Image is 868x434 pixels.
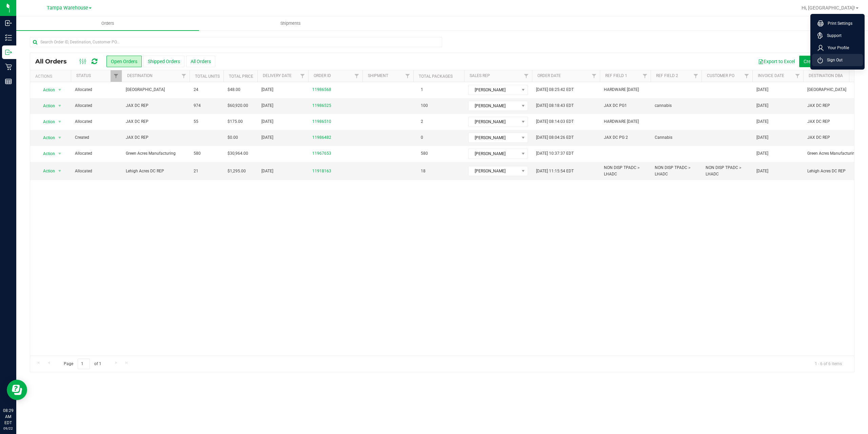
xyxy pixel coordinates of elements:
span: [PERSON_NAME] [469,117,519,127]
span: NON DISP TPADC > LHADC [604,165,647,177]
button: All Orders [186,56,215,67]
span: [DATE] [261,168,273,174]
span: [DATE] [756,102,768,109]
span: [DATE] [261,102,273,109]
a: Total Price [229,74,253,79]
span: $48.00 [228,87,240,93]
span: NON DISP TPADC > LHADC [706,165,748,177]
a: Order ID [314,73,331,78]
span: JAX DC REP [126,118,185,125]
span: 24 [194,87,198,93]
span: select [56,101,64,111]
span: 2 [417,117,427,127]
a: Delivery Date [263,73,292,78]
a: Filter [297,70,308,82]
span: [DATE] 08:04:26 EDT [536,134,574,141]
span: JAX DC PG1 [604,102,627,109]
span: Page of 1 [58,359,107,369]
span: Green Acres Manufacturing [807,150,867,157]
span: [PERSON_NAME] [469,166,519,176]
button: Create new order [799,56,844,67]
a: Filter [792,70,803,82]
a: 11918163 [312,168,331,174]
span: Action [37,85,55,95]
span: Action [37,149,55,158]
span: JAX DC REP [807,102,867,109]
div: Actions [35,74,68,79]
span: [GEOGRAPHIC_DATA] [126,87,185,93]
span: Allocated [75,118,118,125]
span: [DATE] [261,87,273,93]
span: Green Acres Manufacturing [126,150,185,157]
span: JAX DC REP [807,118,867,125]
button: Open Orders [106,56,142,67]
a: Ref Field 1 [605,73,627,78]
span: Created [75,134,118,141]
a: Sales Rep [470,73,490,78]
inline-svg: Reports [5,78,12,85]
a: Support [817,32,860,39]
span: [DATE] 10:37:37 EDT [536,150,574,157]
span: [GEOGRAPHIC_DATA] [807,87,867,93]
span: [DATE] [756,150,768,157]
span: [DATE] [756,134,768,141]
span: All Orders [35,58,74,65]
a: Filter [639,70,651,82]
span: [DATE] 11:15:54 EDT [536,168,574,174]
a: Destination [127,73,153,78]
input: Search Order ID, Destination, Customer PO... [30,37,442,47]
span: 580 [194,150,201,157]
li: Sign Out [812,54,863,66]
span: Orders [92,20,123,26]
span: Support [823,32,842,39]
span: select [56,117,64,127]
span: select [56,133,64,143]
a: Filter [351,70,362,82]
span: [PERSON_NAME] [469,149,519,158]
span: [DATE] [261,134,273,141]
span: JAX DC REP [807,134,867,141]
a: 11986525 [312,102,331,109]
span: select [56,166,64,176]
span: Allocated [75,150,118,157]
span: [DATE] 08:14:03 EDT [536,118,574,125]
a: Ref Field 2 [656,73,678,78]
p: 09/22 [3,426,13,431]
iframe: Resource center [7,380,27,400]
a: Orders [16,16,199,31]
a: Shipments [199,16,382,31]
a: Filter [589,70,600,82]
span: 580 [417,149,431,158]
a: Filter [111,70,122,82]
span: HARDWARE [DATE] [604,87,639,93]
a: Filter [741,70,752,82]
inline-svg: Outbound [5,49,12,56]
span: $60,920.00 [228,102,248,109]
inline-svg: Inventory [5,34,12,41]
span: 21 [194,168,198,174]
span: $0.00 [228,134,238,141]
span: Action [37,101,55,111]
span: Action [37,117,55,127]
span: $175.00 [228,118,243,125]
a: Filter [690,70,702,82]
a: 11986510 [312,118,331,125]
a: 11986568 [312,87,331,93]
span: Allocated [75,102,118,109]
span: Your Profile [824,44,849,51]
span: Action [37,133,55,143]
button: Export to Excel [754,56,799,67]
span: Allocated [75,168,118,174]
a: Status [76,73,91,78]
span: 100 [417,101,431,111]
button: Shipped Orders [143,56,184,67]
span: 55 [194,118,198,125]
a: Shipment [368,73,388,78]
span: Cannabis [655,134,672,141]
span: Shipments [271,20,310,26]
span: 18 [417,166,429,176]
span: 1 [417,85,427,95]
a: Destination DBA [809,73,843,78]
span: Create new order [804,59,840,64]
span: Action [37,166,55,176]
